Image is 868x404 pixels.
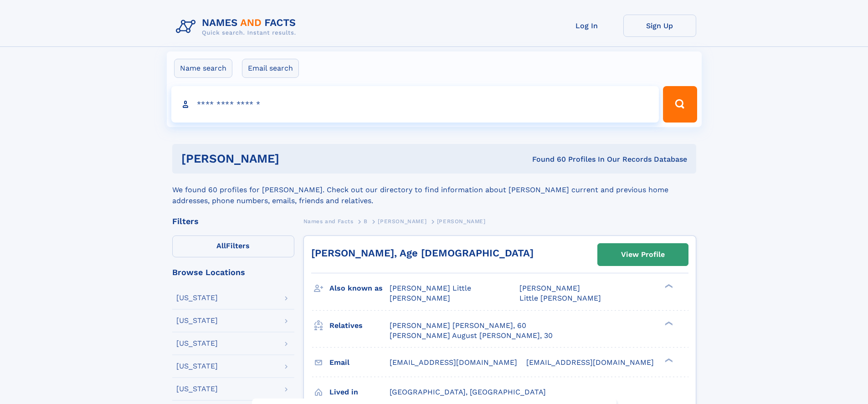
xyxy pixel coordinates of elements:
[176,363,218,370] div: [US_STATE]
[663,357,673,363] div: ❯
[329,355,390,370] h3: Email
[550,15,623,37] a: Log In
[174,59,232,78] label: Name search
[663,320,673,326] div: ❯
[172,15,303,39] img: Logo Names and Facts
[216,241,226,250] span: All
[598,244,688,266] a: View Profile
[390,321,526,331] a: [PERSON_NAME] [PERSON_NAME], 60
[242,59,299,78] label: Email search
[390,284,471,292] span: [PERSON_NAME] Little
[364,215,368,227] a: B
[621,244,665,265] div: View Profile
[172,235,294,257] label: Filters
[406,154,687,164] div: Found 60 Profiles In Our Records Database
[390,331,553,341] a: [PERSON_NAME] August [PERSON_NAME], 30
[311,247,534,259] a: [PERSON_NAME], Age [DEMOGRAPHIC_DATA]
[437,218,486,225] span: [PERSON_NAME]
[181,153,406,164] h1: [PERSON_NAME]
[303,215,354,227] a: Names and Facts
[519,284,580,292] span: [PERSON_NAME]
[378,215,426,227] a: [PERSON_NAME]
[364,218,368,225] span: B
[176,294,218,302] div: [US_STATE]
[172,268,294,276] div: Browse Locations
[663,86,697,123] button: Search Button
[390,358,517,367] span: [EMAIL_ADDRESS][DOMAIN_NAME]
[390,294,450,302] span: [PERSON_NAME]
[329,318,390,333] h3: Relatives
[176,317,218,324] div: [US_STATE]
[171,86,659,123] input: search input
[623,15,696,37] a: Sign Up
[663,283,673,289] div: ❯
[176,385,218,393] div: [US_STATE]
[390,388,546,396] span: [GEOGRAPHIC_DATA], [GEOGRAPHIC_DATA]
[378,218,426,225] span: [PERSON_NAME]
[329,281,390,296] h3: Also known as
[172,174,696,206] div: We found 60 profiles for [PERSON_NAME]. Check out our directory to find information about [PERSON...
[172,217,294,225] div: Filters
[329,384,390,400] h3: Lived in
[526,358,654,367] span: [EMAIL_ADDRESS][DOMAIN_NAME]
[519,294,601,302] span: Little [PERSON_NAME]
[176,340,218,347] div: [US_STATE]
